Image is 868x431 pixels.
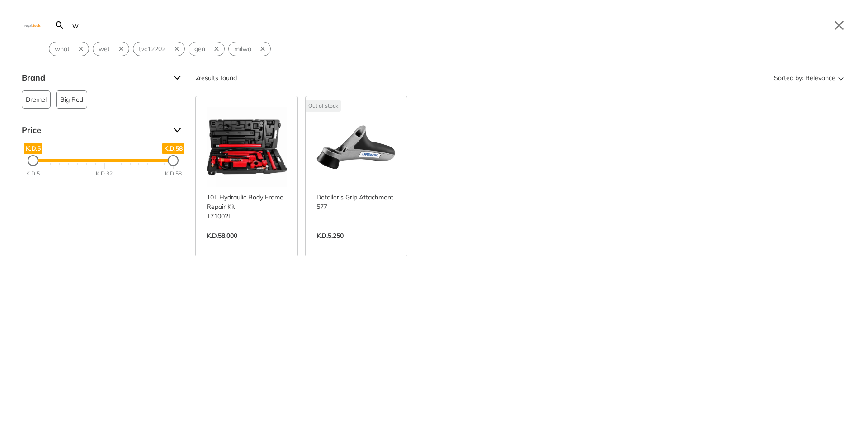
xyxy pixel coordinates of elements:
div: Suggestion: gen [189,42,225,56]
div: Suggestion: tvc12202 [133,42,185,56]
button: Remove suggestion: wet [115,42,129,56]
button: Big Red [56,90,87,109]
span: gen [194,44,205,54]
div: K.D.58 [165,170,182,178]
svg: Remove suggestion: what [77,45,85,53]
span: Dremel [26,91,47,108]
strong: 2 [195,74,199,82]
button: Remove suggestion: tvc12202 [171,42,184,56]
input: Search… [71,14,826,36]
div: Suggestion: milwa [228,42,271,56]
svg: Remove suggestion: gen [212,45,221,53]
span: Price [22,123,166,137]
div: results found [195,71,237,85]
div: Minimum Price [28,155,38,166]
svg: Remove suggestion: wet [117,45,125,53]
button: Select suggestion: what [49,42,75,56]
span: milwa [234,44,251,54]
button: Select suggestion: wet [93,42,115,56]
div: Maximum Price [168,155,179,166]
button: Remove suggestion: gen [211,42,224,56]
span: Relevance [805,71,835,85]
button: Close [832,18,846,33]
svg: Remove suggestion: tvc12202 [173,45,181,53]
button: Remove suggestion: milwa [257,42,270,56]
div: Suggestion: wet [93,42,129,56]
button: Select suggestion: milwa [229,42,257,56]
span: tvc12202 [139,44,165,54]
div: K.D.32 [96,170,113,178]
div: K.D.5 [26,170,40,178]
button: Dremel [22,90,51,109]
svg: Remove suggestion: milwa [259,45,267,53]
img: Close [22,23,43,27]
span: what [55,44,70,54]
button: Remove suggestion: what [75,42,89,56]
button: Sorted by:Relevance Sort [772,71,846,85]
span: wet [99,44,110,54]
span: Big Red [60,91,83,108]
span: Brand [22,71,166,85]
button: Select suggestion: tvc12202 [133,42,171,56]
button: Select suggestion: gen [189,42,211,56]
svg: Search [54,20,65,31]
svg: Sort [835,72,846,83]
div: Out of stock [306,100,341,112]
div: Suggestion: what [49,42,89,56]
